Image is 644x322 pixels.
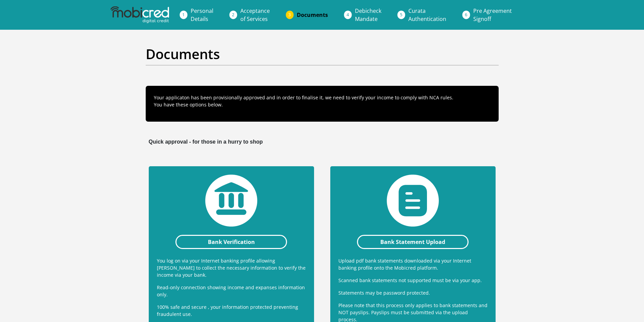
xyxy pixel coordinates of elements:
b: Quick approval - for those in a hurry to shop [149,139,263,145]
p: 100% safe and secure , your information protected preventing fraudulent use. [157,303,306,318]
span: Debicheck Mandate [355,7,381,23]
a: Pre AgreementSignoff [468,4,517,26]
h2: Documents [146,46,499,62]
span: Pre Agreement Signoff [473,7,512,23]
span: Curata Authentication [408,7,446,23]
p: Your applicaton has been provisionally approved and in order to finalise it, we need to verify yo... [154,94,491,108]
a: CurataAuthentication [403,4,452,26]
img: statement-upload.png [387,174,439,227]
a: DebicheckMandate [350,4,387,26]
span: Acceptance of Services [240,7,270,23]
p: Statements may be password protected. [338,289,487,296]
a: PersonalDetails [185,4,219,26]
p: Scanned bank statements not supported must be via your app. [338,277,487,284]
a: Bank Verification [175,235,287,249]
a: Acceptanceof Services [235,4,275,26]
img: bank-verification.png [205,174,257,227]
a: Bank Statement Upload [357,235,469,249]
p: You log on via your Internet banking profile allowing [PERSON_NAME] to collect the necessary info... [157,257,306,278]
p: Read-only connection showing income and expanses information only. [157,284,306,298]
span: Personal Details [191,7,213,23]
p: Upload pdf bank statements downloaded via your Internet banking profile onto the Mobicred platform. [338,257,487,271]
span: Documents [297,11,328,19]
img: mobicred logo [111,6,169,23]
a: Documents [291,8,333,22]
